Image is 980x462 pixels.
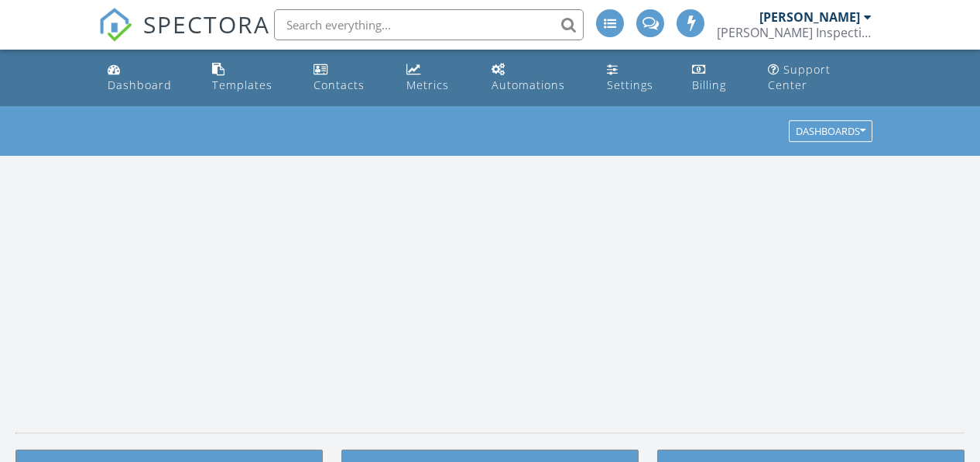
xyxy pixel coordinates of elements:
a: Dashboard [101,56,194,100]
img: The Best Home Inspection Software - Spectora [98,8,132,42]
span: SPECTORA [143,8,270,40]
div: Contacts [314,78,365,92]
a: Templates [206,56,295,100]
div: Support Center [768,62,831,92]
button: Dashboards [789,121,872,143]
a: Contacts [307,56,389,100]
div: Templates [212,78,272,92]
div: [PERSON_NAME] [759,9,860,25]
div: Dashboard [108,78,172,92]
a: Metrics [400,56,473,100]
a: Settings [601,56,674,100]
a: SPECTORA [98,21,270,53]
a: Billing [686,56,749,100]
a: Support Center [762,56,879,100]
input: Search everything... [274,9,584,40]
div: Billing [692,78,726,92]
div: Dashboards [796,126,865,137]
a: Automations (Advanced) [485,56,588,100]
div: Thornhill Inspection Services Inc [717,25,872,40]
div: Settings [607,78,653,92]
div: Automations [492,78,565,92]
div: Metrics [406,78,449,92]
